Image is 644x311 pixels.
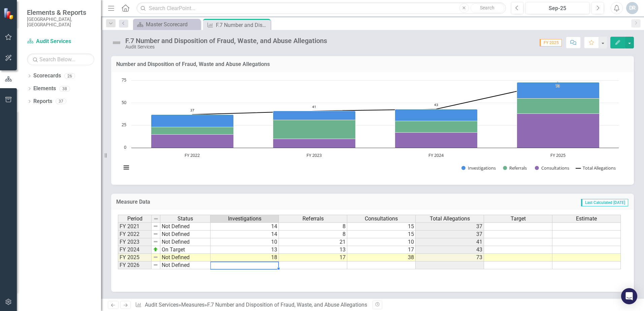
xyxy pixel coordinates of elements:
[279,222,347,231] td: 8
[116,61,629,67] h3: Number and Disposition of Fraud, Waste and Abuse Allegations
[395,132,478,148] path: FY 2024, 17. Consultations.
[160,254,211,262] td: Not Defined
[160,238,211,246] td: Not Defined
[416,238,484,246] td: 41
[127,216,142,222] span: Period
[122,77,126,83] text: 75
[160,231,211,238] td: Not Defined
[216,21,269,29] div: F.7 Number and Disposition of Fraud, Waste, and Abuse Allegations
[365,216,398,222] span: Consultations
[416,254,484,262] td: 73
[430,216,470,222] span: Total Allegations
[151,127,234,134] path: FY 2022, 8. Referrals.
[27,38,94,45] a: Audit Services
[111,37,122,48] img: Not Defined
[3,8,15,20] img: ClearPoint Strategy
[160,262,211,269] td: Not Defined
[151,114,234,127] path: FY 2022, 14. Investigations.
[59,86,70,92] div: 38
[122,163,131,172] button: View chart menu, Chart
[556,83,560,88] text: 73
[302,216,324,222] span: Referrals
[273,139,356,148] path: FY 2023, 10. Consultations.
[517,98,600,113] path: FY 2025 , 17. Referrals.
[118,77,622,178] svg: Interactive chart
[56,99,66,104] div: 37
[525,2,590,14] button: Sep-25
[118,231,152,238] td: FY 2022
[153,231,158,237] img: 8DAGhfEEPCf229AAAAAElFTkSuQmCC
[153,223,158,229] img: 8DAGhfEEPCf229AAAAAElFTkSuQmCC
[428,152,444,158] text: FY 2024
[33,98,52,105] a: Reports
[153,247,158,252] img: zOikAAAAAElFTkSuQmCC
[279,246,347,254] td: 13
[416,231,484,238] td: 37
[153,216,159,221] img: 8DAGhfEEPCf229AAAAAElFTkSuQmCC
[190,108,194,112] text: 37
[279,238,347,246] td: 21
[151,82,600,127] g: Investigations, series 1 of 4. Bar series with 4 bars.
[273,120,356,139] path: FY 2023, 21. Referrals.
[178,216,193,222] span: Status
[416,222,484,231] td: 37
[279,254,347,262] td: 17
[181,302,204,308] a: Measures
[535,165,569,171] button: Show Consultations
[211,246,279,254] td: 13
[211,231,279,238] td: 14
[185,152,200,158] text: FY 2022
[416,246,484,254] td: 43
[211,254,279,262] td: 18
[118,222,152,231] td: FY 2021
[160,246,211,254] td: On Target
[471,3,504,13] button: Search
[118,262,152,269] td: FY 2026
[124,144,126,150] text: 0
[576,165,616,171] button: Show Total Allegations
[64,73,75,79] div: 26
[347,231,416,238] td: 15
[27,54,94,65] input: Search Below...
[118,77,627,178] div: Chart. Highcharts interactive chart.
[125,37,327,44] div: F.7 Number and Disposition of Fraud, Waste, and Abuse Allegations
[540,39,562,46] span: FY 2025
[621,288,637,304] div: Open Intercom Messenger
[279,231,347,238] td: 8
[160,222,211,231] td: Not Defined
[461,165,495,171] button: Show Investigations
[581,199,628,206] span: Last Calculated [DATE]
[153,239,158,244] img: 8DAGhfEEPCf229AAAAAElFTkSuQmCC
[228,216,261,222] span: Investigations
[576,216,597,222] span: Estimate
[153,254,158,260] img: 8DAGhfEEPCf229AAAAAElFTkSuQmCC
[347,246,416,254] td: 17
[27,16,94,28] small: [GEOGRAPHIC_DATA], [GEOGRAPHIC_DATA]
[146,20,199,29] div: Master Scorecard
[207,302,367,308] div: F.7 Number and Disposition of Fraud, Waste, and Abuse Allegations
[347,222,416,231] td: 15
[395,121,478,132] path: FY 2024, 13. Referrals.
[626,2,638,14] button: DR
[135,20,199,29] a: Master Scorecard
[33,85,56,93] a: Elements
[122,122,126,128] text: 25
[118,238,152,246] td: FY 2023
[136,2,506,14] input: Search ClearPoint...
[153,262,158,268] img: 8DAGhfEEPCf229AAAAAElFTkSuQmCC
[211,238,279,246] td: 10
[118,246,152,254] td: FY 2024
[27,8,94,16] span: Elements & Reports
[517,82,600,98] path: FY 2025 , 18. Investigations.
[434,102,438,107] text: 43
[480,5,494,10] span: Search
[395,109,478,121] path: FY 2024, 13. Investigations.
[145,302,179,308] a: Audit Services
[312,104,316,109] text: 41
[528,4,587,12] div: Sep-25
[503,165,527,171] button: Show Referrals
[116,199,329,205] h3: Measure Data
[517,113,600,148] path: FY 2025 , 38. Consultations.
[307,152,322,158] text: FY 2023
